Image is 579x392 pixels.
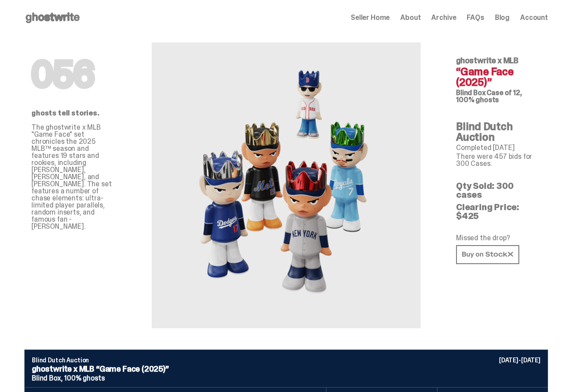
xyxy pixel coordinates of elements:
[456,66,541,88] h4: “Game Face (2025)”
[456,203,541,220] p: Clearing Price: $425
[467,14,484,21] a: FAQs
[31,124,116,230] p: The ghostwrite x MLB "Game Face" set chronicles the 2025 MLB™ season and features 19 stars and ro...
[431,14,456,21] a: Archive
[32,357,541,363] p: Blind Dutch Auction
[351,14,390,21] a: Seller Home
[456,153,541,167] p: There were 457 bids for 300 Cases.
[31,110,116,117] p: ghosts tell stories.
[32,365,541,373] p: ghostwrite x MLB “Game Face (2025)”
[32,373,62,383] span: Blind Box,
[400,14,421,21] a: About
[495,14,510,21] a: Blog
[456,88,522,104] span: Case of 12, 100% ghosts
[456,55,518,66] span: ghostwrite x MLB
[64,373,104,383] span: 100% ghosts
[456,234,541,242] p: Missed the drop?
[520,14,548,21] a: Account
[499,357,541,363] p: [DATE]-[DATE]
[456,144,541,151] p: Completed [DATE]
[189,64,383,307] img: MLB&ldquo;Game Face (2025)&rdquo;
[456,181,541,199] p: Qty Sold: 300 cases
[456,88,486,97] span: Blind Box
[456,121,541,142] h4: Blind Dutch Auction
[31,57,116,92] h1: 056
